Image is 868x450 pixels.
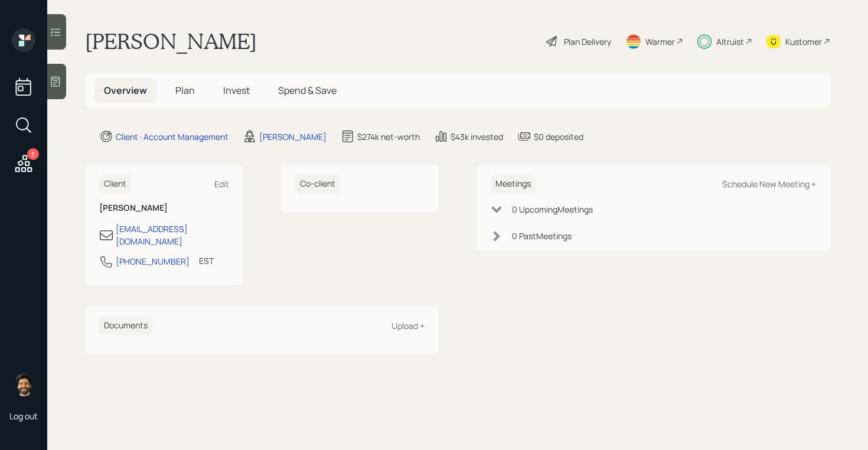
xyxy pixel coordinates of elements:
[116,131,229,143] div: Client · Account Management
[451,131,503,143] div: $43k invested
[116,223,229,247] div: [EMAIL_ADDRESS][DOMAIN_NAME]
[716,35,744,48] div: Altruist
[99,203,229,213] h6: [PERSON_NAME]
[116,255,190,268] div: [PHONE_NUMBER]
[512,230,572,242] div: 0 Past Meeting s
[259,131,327,143] div: [PERSON_NAME]
[491,174,536,194] h6: Meetings
[104,84,147,97] span: Overview
[564,35,611,48] div: Plan Delivery
[9,410,38,422] div: Log out
[99,316,152,335] h6: Documents
[512,203,593,216] div: 0 Upcoming Meeting s
[278,84,337,97] span: Spend & Save
[12,373,35,396] img: eric-schwartz-headshot.png
[99,174,131,194] h6: Client
[175,84,195,97] span: Plan
[645,35,675,48] div: Warmer
[357,131,420,143] div: $274k net-worth
[722,178,816,190] div: Schedule New Meeting +
[223,84,250,97] span: Invest
[785,35,822,48] div: Kustomer
[27,148,39,160] div: 5
[295,174,340,194] h6: Co-client
[214,178,229,190] div: Edit
[534,131,583,143] div: $0 deposited
[85,28,257,54] h1: [PERSON_NAME]
[199,255,214,267] div: EST
[391,320,425,331] div: Upload +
